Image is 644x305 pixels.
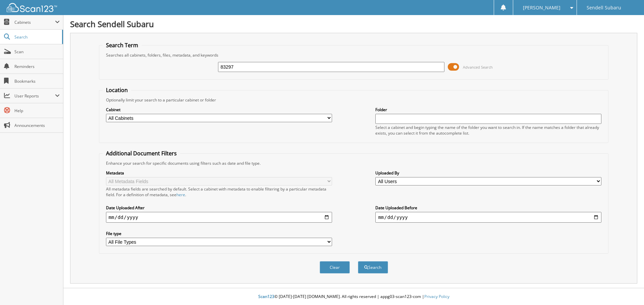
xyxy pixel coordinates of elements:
div: All metadata fields are searched by default. Select a cabinet with metadata to enable filtering b... [106,186,332,198]
div: Select a cabinet and begin typing the name of the folder you want to search in. If the name match... [375,125,601,136]
input: end [375,212,601,223]
span: Announcements [14,123,60,128]
input: start [106,212,332,223]
a: Privacy Policy [424,294,449,299]
label: Date Uploaded Before [375,205,601,211]
span: Scan [14,49,60,55]
label: Uploaded By [375,170,601,176]
iframe: Chat Widget [610,273,644,305]
legend: Additional Document Filters [103,150,180,157]
img: scan123-logo-white.svg [7,3,57,12]
button: Search [358,261,388,274]
span: Bookmarks [14,78,60,84]
legend: Search Term [103,42,142,49]
span: Sendell Subaru [587,6,621,10]
button: Clear [320,261,350,274]
span: User Reports [14,93,55,99]
span: Scan123 [258,294,274,299]
legend: Location [103,86,131,94]
span: [PERSON_NAME] [523,6,560,10]
div: Searches all cabinets, folders, files, metadata, and keywords [103,52,605,58]
label: Cabinet [106,107,332,112]
div: Optionally limit your search to a particular cabinet or folder [103,97,605,103]
label: Metadata [106,170,332,176]
div: Enhance your search for specific documents using filters such as date and file type. [103,160,605,166]
span: Search [14,34,59,40]
span: Reminders [14,64,60,69]
span: Cabinets [14,19,55,25]
label: Folder [375,107,601,112]
span: Help [14,108,60,113]
span: Advanced Search [463,65,493,70]
label: Date Uploaded After [106,205,332,211]
a: here [176,192,185,198]
div: © [DATE]-[DATE] [DOMAIN_NAME]. All rights reserved | appg03-scan123-com | [63,289,644,305]
h1: Search Sendell Subaru [70,18,637,29]
label: File type [106,231,332,236]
